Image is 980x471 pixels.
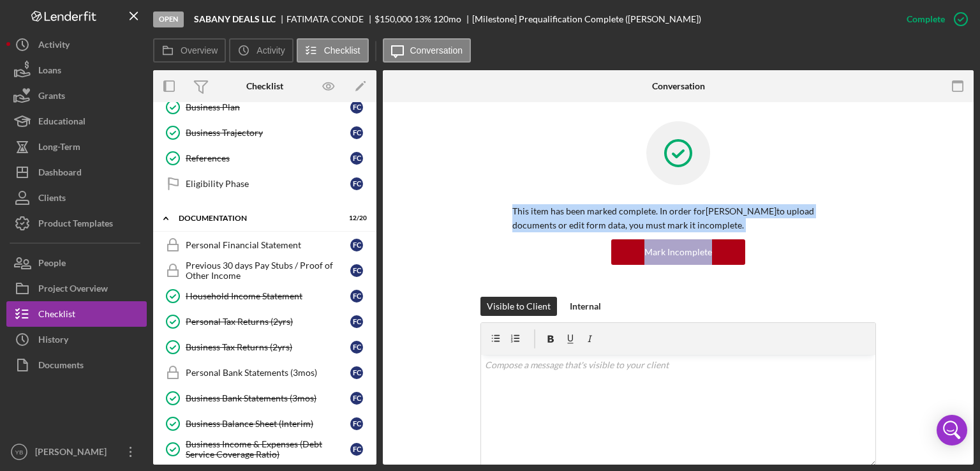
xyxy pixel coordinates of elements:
[256,45,285,56] label: Activity
[350,290,363,303] div: F C
[186,260,350,281] div: Previous 30 days Pay Stubs / Proof of Other Income
[350,177,363,190] div: F C
[644,239,712,265] div: Mark Incomplete
[38,160,82,188] div: Dashboard
[38,327,68,355] div: History
[186,393,350,403] div: Business Bank Statements (3mos)
[186,240,350,250] div: Personal Financial Statement
[410,45,463,56] label: Conversation
[472,14,701,24] div: [Milestone] Prequalification Complete ([PERSON_NAME])
[38,185,66,214] div: Clients
[894,6,974,32] button: Complete
[350,443,363,456] div: F C
[229,38,293,63] button: Activity
[186,368,350,378] div: Personal Bank Statements (3mos)
[38,108,85,137] div: Educational
[6,211,147,236] button: Product Templates
[160,283,370,309] a: Household Income StatementFC
[563,297,607,316] button: Internal
[375,13,412,24] span: $150,000
[350,366,363,379] div: F C
[38,250,66,279] div: People
[186,128,350,138] div: Business Trajectory
[350,315,363,328] div: F C
[512,204,844,233] p: This item has been marked complete. In order for [PERSON_NAME] to upload documents or edit form d...
[350,392,363,405] div: F C
[186,179,350,189] div: Eligibility Phase
[344,214,367,222] div: 12 / 20
[160,334,370,360] a: Business Tax Returns (2yrs)FC
[6,108,147,134] button: Educational
[160,360,370,385] a: Personal Bank Statements (3mos)FC
[937,415,967,445] div: Open Intercom Messenger
[6,83,147,108] button: Grants
[160,171,370,197] a: Eligibility PhaseFC
[6,276,147,301] button: Project Overview
[324,45,360,56] label: Checklist
[38,83,65,112] div: Grants
[160,94,370,120] a: Business PlanFC
[15,449,24,456] text: YB
[160,232,370,258] a: Personal Financial StatementFC
[383,38,471,63] button: Conversation
[186,439,350,460] div: Business Income & Expenses (Debt Service Coverage Ratio)
[652,81,705,91] div: Conversation
[6,32,147,57] button: Activity
[487,297,551,316] div: Visible to Client
[160,437,370,462] a: Business Income & Expenses (Debt Service Coverage Ratio)FC
[350,341,363,354] div: F C
[6,185,147,211] button: Clients
[350,417,363,430] div: F C
[611,239,745,265] button: Mark Incomplete
[160,411,370,437] a: Business Balance Sheet (Interim)FC
[160,385,370,411] a: Business Bank Statements (3mos)FC
[350,101,363,114] div: F C
[907,6,945,32] div: Complete
[38,301,75,330] div: Checklist
[433,14,461,24] div: 120 mo
[194,14,276,24] b: SABANY DEALS LLC
[286,14,375,24] div: FATIMATA CONDE
[38,211,113,239] div: Product Templates
[186,317,350,327] div: Personal Tax Returns (2yrs)
[160,309,370,334] a: Personal Tax Returns (2yrs)FC
[246,81,283,91] div: Checklist
[350,239,363,251] div: F C
[186,419,350,429] div: Business Balance Sheet (Interim)
[6,301,147,327] button: Checklist
[186,342,350,352] div: Business Tax Returns (2yrs)
[38,352,84,381] div: Documents
[186,153,350,163] div: References
[153,38,226,63] button: Overview
[6,250,147,276] button: People
[179,214,335,222] div: Documentation
[6,327,147,352] button: History
[38,57,61,86] div: Loans
[414,14,431,24] div: 13 %
[480,297,557,316] button: Visible to Client
[160,120,370,146] a: Business TrajectoryFC
[6,160,147,185] button: Dashboard
[186,291,350,301] div: Household Income Statement
[38,134,80,163] div: Long-Term
[160,146,370,171] a: ReferencesFC
[153,11,184,27] div: Open
[160,258,370,283] a: Previous 30 days Pay Stubs / Proof of Other IncomeFC
[32,439,115,468] div: [PERSON_NAME]
[350,264,363,277] div: F C
[38,32,70,61] div: Activity
[350,152,363,165] div: F C
[186,102,350,112] div: Business Plan
[6,352,147,378] button: Documents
